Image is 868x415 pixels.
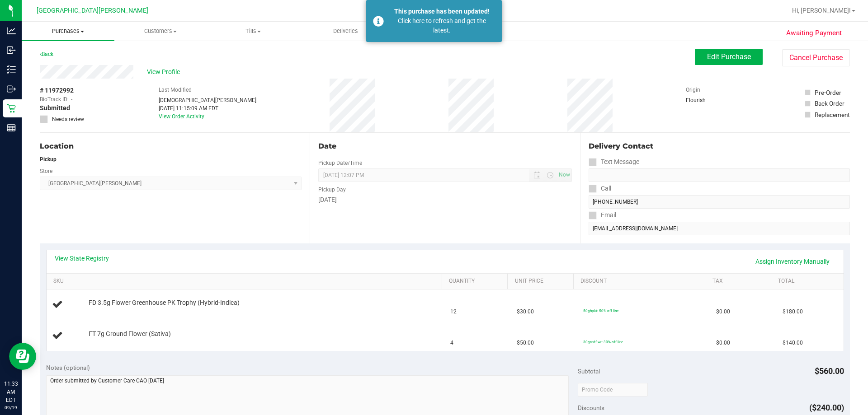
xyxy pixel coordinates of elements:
a: Quantity [449,278,504,285]
span: $560.00 [815,366,844,376]
span: - [71,95,72,103]
label: Pickup Date/Time [318,159,362,167]
a: View State Registry [55,254,109,263]
inline-svg: Inbound [7,46,16,55]
div: [DEMOGRAPHIC_DATA][PERSON_NAME] [159,96,256,104]
p: 11:33 AM EDT [4,380,18,404]
a: Unit Price [515,278,570,285]
span: 4 [450,339,453,347]
span: BioTrack ID: [40,95,69,103]
span: $0.00 [716,308,730,316]
strong: Pickup [40,156,57,163]
label: Text Message [589,155,639,168]
a: Tax [712,278,768,285]
button: Cancel Purchase [782,49,850,66]
span: $0.00 [716,339,730,347]
inline-svg: Retail [7,104,16,113]
label: Call [589,182,611,195]
span: Purchases [22,27,114,35]
span: Subtotal [578,368,600,375]
label: Last Modified [159,86,192,94]
span: Submitted [40,103,70,113]
span: ($240.00) [809,403,844,412]
a: Tills [207,22,300,41]
span: 30grndflwr: 30% off line [583,340,623,344]
p: 09/19 [4,404,18,411]
inline-svg: Outbound [7,84,16,93]
inline-svg: Reports [7,123,16,132]
input: Format: (999) 999-9999 [589,195,850,209]
a: Deliveries [299,22,392,41]
input: Format: (999) 999-9999 [589,168,850,182]
iframe: Resource center [9,343,36,370]
div: Date [318,141,571,152]
div: Delivery Contact [589,141,850,152]
span: Tills [208,27,299,35]
div: Replacement [815,110,849,119]
label: Email [589,209,616,222]
a: Purchases [22,22,114,41]
a: Back [40,51,53,57]
span: FD 3.5g Flower Greenhouse PK Trophy (Hybrid-Indica) [89,298,240,307]
div: Flourish [686,96,731,104]
span: $30.00 [517,308,534,316]
span: [GEOGRAPHIC_DATA][PERSON_NAME] [37,7,148,14]
inline-svg: Inventory [7,65,16,74]
div: [DATE] [318,195,571,205]
span: # 11972992 [40,86,74,95]
span: $50.00 [517,339,534,347]
div: This purchase has been updated! [389,7,495,16]
div: Pre-Order [815,88,841,97]
a: Customers [114,22,207,41]
input: Promo Code [578,383,648,396]
a: Assign Inventory Manually [750,254,835,269]
span: Deliveries [321,27,370,35]
span: Needs review [52,115,84,123]
label: Pickup Day [318,186,346,194]
div: [DATE] 11:15:09 AM EDT [159,104,256,112]
span: Customers [115,27,207,35]
span: Edit Purchase [707,52,751,61]
span: Awaiting Payment [786,28,842,38]
span: View Profile [147,67,183,77]
label: Store [40,167,52,175]
span: 50ghpkt: 50% off line [583,308,618,313]
span: $180.00 [783,308,803,316]
span: Hi, [PERSON_NAME]! [792,7,851,14]
span: 12 [450,308,457,316]
label: Origin [686,86,700,94]
a: Discount [580,278,702,285]
a: Total [778,278,833,285]
a: SKU [53,278,438,285]
a: View Order Activity [159,113,204,120]
span: FT 7g Ground Flower (Sativa) [89,330,171,338]
span: $140.00 [783,339,803,347]
span: Notes (optional) [46,364,90,371]
div: Back Order [815,99,844,108]
div: Location [40,141,302,152]
button: Edit Purchase [695,49,763,65]
inline-svg: Analytics [7,26,16,35]
div: Click here to refresh and get the latest. [389,16,495,35]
